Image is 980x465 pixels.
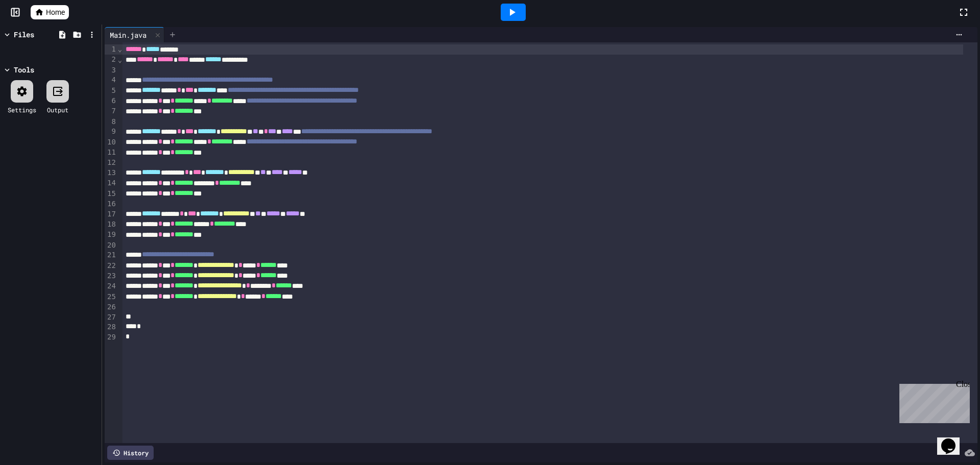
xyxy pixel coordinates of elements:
div: 23 [105,271,117,281]
div: 15 [105,189,117,199]
iframe: chat widget [937,424,970,455]
div: 6 [105,96,117,106]
div: 1 [105,44,117,55]
div: 21 [105,250,117,260]
div: 18 [105,219,117,230]
div: 13 [105,168,117,178]
div: 14 [105,178,117,188]
div: 4 [105,75,117,85]
div: 28 [105,322,117,332]
div: 2 [105,55,117,65]
div: Tools [14,64,34,75]
div: 9 [105,127,117,137]
iframe: chat widget [895,380,970,423]
div: 19 [105,230,117,240]
div: 26 [105,302,117,312]
div: 11 [105,148,117,158]
div: 16 [105,199,117,209]
div: 25 [105,292,117,302]
div: 24 [105,281,117,291]
div: History [107,446,154,460]
div: 22 [105,261,117,271]
div: 29 [105,332,117,342]
div: 17 [105,209,117,219]
div: Chat with us now!Close [4,4,70,65]
div: Settings [8,105,36,114]
div: Files [14,29,34,40]
div: 10 [105,137,117,148]
div: 20 [105,240,117,251]
div: 27 [105,312,117,323]
div: 5 [105,86,117,96]
div: 12 [105,158,117,168]
span: Fold line [117,56,122,64]
div: Output [47,105,68,114]
div: 7 [105,106,117,116]
span: Fold line [117,45,122,53]
div: 3 [105,65,117,76]
div: Main.java [105,30,152,40]
div: Main.java [105,27,164,42]
a: Home [31,5,69,19]
span: Home [46,7,65,17]
div: 8 [105,117,117,127]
